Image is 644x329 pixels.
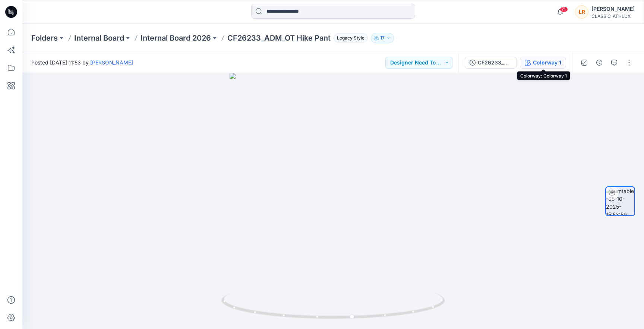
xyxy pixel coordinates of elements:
img: turntable-05-10-2025-15:53:59 [606,187,634,215]
span: Posted [DATE] 11:53 by [31,58,133,66]
div: LR [575,5,588,19]
span: 71 [560,6,568,12]
a: Internal Board 2026 [141,33,211,43]
button: Legacy Style [331,33,368,43]
button: Details [593,57,605,69]
button: Colorway 1 [520,57,566,69]
div: CF26233_ADM_OT Hike Pant [478,58,512,67]
div: [PERSON_NAME] [591,4,635,13]
div: Colorway 1 [533,58,561,67]
a: Internal Board [74,33,124,43]
p: CF26233_ADM_OT Hike Pant [227,33,331,43]
a: [PERSON_NAME] [90,59,133,66]
button: CF26233_ADM_OT Hike Pant [465,57,517,69]
p: 17 [380,34,385,42]
span: Legacy Style [334,34,368,42]
a: Folders [31,33,58,43]
div: CLASSIC_ATHLUX [591,13,635,19]
button: 17 [371,33,394,43]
